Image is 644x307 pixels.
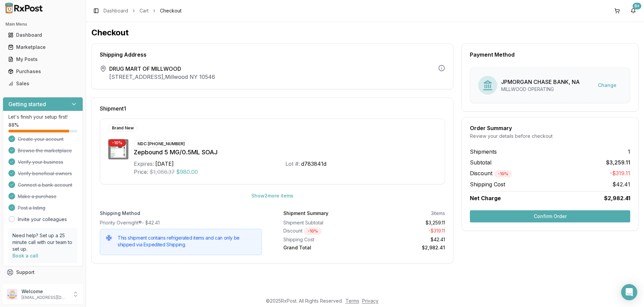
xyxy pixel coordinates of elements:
[22,288,68,295] p: Welcome
[3,42,83,53] button: Marketplace
[5,29,80,41] a: Dashboard
[8,80,78,87] div: Sales
[3,78,83,89] button: Sales
[108,139,126,147] div: - 10 %
[109,65,215,73] span: DRUG MART OF MILLWOOD
[134,168,148,176] div: Price:
[367,219,445,226] div: $3,259.11
[134,148,437,157] div: Zepbound 5 MG/0.5ML SOAJ
[91,27,639,38] h1: Checkout
[18,205,45,211] span: Post a listing
[8,100,46,108] h3: Getting started
[108,139,128,159] img: Zepbound 5 MG/0.5ML SOAJ
[18,147,72,154] span: Browse the marketplace
[5,53,80,65] a: My Posts
[470,210,630,222] button: Confirm Order
[8,44,78,51] div: Marketplace
[100,219,262,226] div: Priority Overnight® - $42.41
[150,168,175,176] span: $1,086.37
[470,125,630,131] div: Order Summary
[12,253,38,258] a: Book a call
[3,278,83,290] button: Feedback
[8,122,19,128] span: 88 %
[5,65,80,78] a: Purchases
[18,216,67,223] a: Invite your colleagues
[18,182,72,188] span: Connect a bank account
[633,3,641,9] div: 9+
[22,295,68,300] p: [EMAIL_ADDRESS][DOMAIN_NAME]
[7,289,17,300] img: User avatar
[604,194,630,202] span: $2,982.41
[100,210,262,217] label: Shipping Method
[431,210,445,217] div: 3 items
[470,148,497,156] span: Shipments
[301,160,326,168] div: d783841d
[494,170,512,178] div: - 10 %
[346,298,359,304] a: Terms
[109,73,215,81] p: [STREET_ADDRESS] , Millwood NY 10546
[16,281,39,288] span: Feedback
[283,236,362,243] div: Shipping Cost
[155,160,174,168] div: [DATE]
[104,7,128,14] a: Dashboard
[501,86,580,93] div: MILLWOOD OPERATING
[283,210,328,217] div: Shipment Summary
[246,190,299,202] button: Show2more items
[470,170,512,177] span: Discount
[134,160,154,168] div: Expires:
[367,227,445,235] div: - $319.11
[470,195,501,202] span: Net Charge
[3,3,46,13] img: RxPost Logo
[108,124,137,132] div: Brand New
[18,193,56,200] span: Make a purchase
[628,5,639,16] button: 9+
[3,266,83,278] button: Support
[134,140,189,148] div: NDC: [PHONE_NUMBER]
[470,133,630,140] div: Review your details before checkout
[3,54,83,65] button: My Posts
[304,227,322,235] div: - 10 %
[176,168,198,176] span: $980.00
[8,114,77,120] p: Let's finish your setup first!
[160,7,182,14] span: Checkout
[3,30,83,40] button: Dashboard
[470,158,491,166] span: Subtotal
[5,22,80,27] h2: Main Menu
[628,148,630,156] span: 1
[610,169,630,178] span: -$319.11
[100,52,445,57] div: Shipping Address
[593,79,622,91] button: Change
[8,56,78,63] div: My Posts
[139,7,149,14] a: Cart
[18,136,64,143] span: Create your account
[100,106,126,111] span: Shipment 1
[104,7,182,14] nav: breadcrumb
[283,244,362,251] div: Grand Total
[118,235,256,248] h5: This shipment contains refrigerated items and can only be shipped via Expedited Shipping.
[283,219,362,226] div: Shipment Subtotal
[362,298,378,304] a: Privacy
[5,78,80,90] a: Sales
[8,32,78,38] div: Dashboard
[501,78,580,86] div: JPMORGAN CHASE BANK, NA
[367,236,445,243] div: $42.41
[367,244,445,251] div: $2,982.41
[12,232,73,252] p: Need help? Set up a 25 minute call with our team to set up.
[3,66,83,77] button: Purchases
[621,284,637,300] div: Open Intercom Messenger
[470,52,630,57] div: Payment Method
[606,158,630,166] span: $3,259.11
[612,180,630,188] span: $42.41
[283,227,362,235] div: Discount
[8,68,78,75] div: Purchases
[5,41,80,53] a: Marketplace
[285,160,300,168] div: Lot #:
[470,180,505,188] span: Shipping Cost
[18,159,63,165] span: Verify your business
[18,170,72,177] span: Verify beneficial owners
